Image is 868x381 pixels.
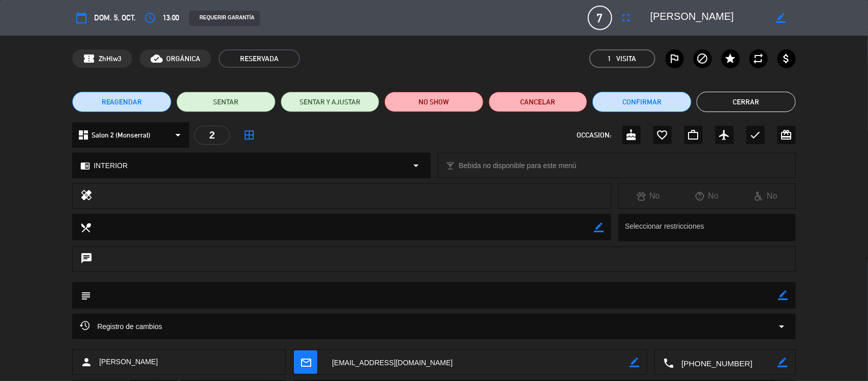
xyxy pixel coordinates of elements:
[75,12,87,24] i: calendar_today
[594,223,604,232] i: border_color
[410,159,423,172] i: arrow_drop_down
[446,161,456,171] i: local_bar
[166,53,200,65] span: ORGÁNICA
[630,358,639,367] i: border_color
[80,320,162,333] span: Registro de cambios
[678,189,737,203] div: No
[94,160,128,172] span: INTERIOR
[577,129,612,141] span: OCCASION:
[753,52,765,65] i: repeat
[176,92,276,112] button: SENTAR
[300,357,311,368] i: mail_outline
[781,52,793,65] i: attach_money
[617,9,636,27] button: fullscreen
[80,189,93,203] i: healing
[663,357,674,368] i: local_phone
[781,129,793,141] i: card_giftcard
[281,92,380,112] button: SENTAR Y AJUSTAR
[77,129,89,141] i: dashboard
[94,11,136,24] span: dom. 5, oct.
[459,160,577,172] span: Bebida no disponible para este menú
[141,9,159,27] button: access_time
[697,92,796,112] button: Cerrar
[719,129,731,141] i: airplanemode_active
[656,129,669,141] i: favorite_border
[588,6,612,30] span: 7
[151,52,163,65] i: cloud_done
[99,356,158,368] span: [PERSON_NAME]
[750,129,762,141] i: check
[219,49,300,68] span: RESERVADA
[243,129,255,141] i: border_all
[83,52,95,65] span: confirmation_number
[92,129,151,141] span: Salon 2 (Monserrat)
[697,52,709,65] i: block
[163,11,179,24] span: 13:00
[687,129,700,141] i: work_outline
[592,92,692,112] button: Confirmar
[144,12,156,24] i: access_time
[99,53,122,65] span: ZhHlw3
[80,252,93,266] i: chat
[608,53,612,65] span: 1
[72,92,171,112] button: REAGENDAR
[625,129,638,141] i: cake
[384,92,484,112] button: NO SHOW
[617,53,637,65] em: Visita
[80,222,91,233] i: local_dining
[620,12,633,24] i: fullscreen
[172,129,184,141] i: arrow_drop_down
[80,290,91,301] i: subject
[669,52,681,65] i: outlined_flag
[80,161,90,171] i: chrome_reader_mode
[778,358,788,367] i: border_color
[80,356,93,368] i: person
[619,189,678,203] div: No
[102,97,142,107] span: REAGENDAR
[489,92,588,112] button: Cancelar
[736,189,795,203] div: No
[189,11,259,26] div: REQUERIR GARANTÍA
[776,13,786,23] i: border_color
[194,126,230,145] div: 2
[779,290,788,300] i: border_color
[72,9,91,27] button: calendar_today
[776,320,788,333] i: arrow_drop_down
[725,52,737,65] i: star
